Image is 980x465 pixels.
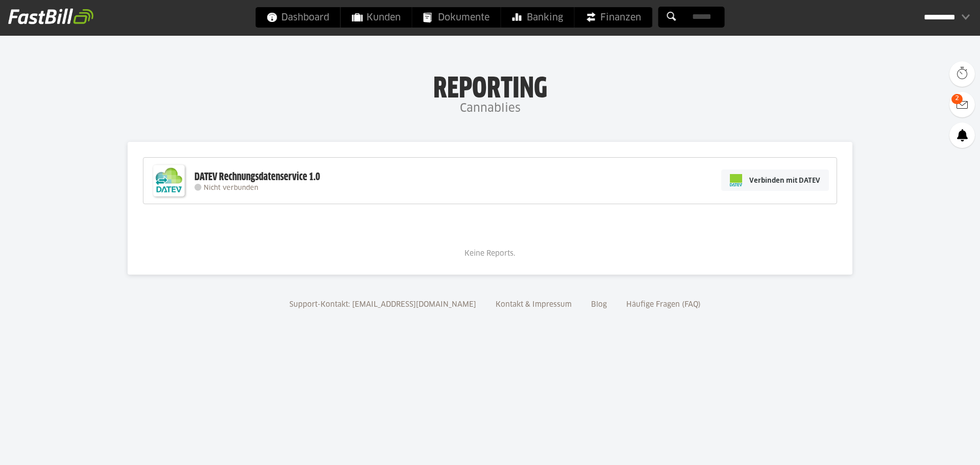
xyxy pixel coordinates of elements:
[951,94,963,104] span: 2
[586,7,641,28] span: Finanzen
[352,7,401,28] span: Kunden
[149,160,189,201] img: DATEV-Datenservice Logo
[102,72,878,99] h1: Reporting
[424,7,489,28] span: Dokumente
[412,7,501,28] a: Dokumente
[341,7,412,28] a: Kunden
[8,8,93,25] img: fastbill_logo_white.png
[949,92,975,117] a: 2
[623,301,704,308] a: Häufige Fragen (FAQ)
[492,301,575,308] a: Kontakt & Impressum
[587,301,610,308] a: Blog
[194,170,320,184] div: DATEV Rechnungsdatenservice 1.0
[267,7,329,28] span: Dashboard
[501,7,574,28] a: Banking
[256,7,340,28] a: Dashboard
[730,174,742,186] img: pi-datev-logo-farbig-24.svg
[286,301,480,308] a: Support-Kontakt: [EMAIL_ADDRESS][DOMAIN_NAME]
[512,7,563,28] span: Banking
[901,434,970,460] iframe: Öffnet ein Widget, in dem Sie weitere Informationen finden
[749,175,820,185] span: Verbinden mit DATEV
[721,169,829,191] a: Verbinden mit DATEV
[575,7,652,28] a: Finanzen
[204,185,258,191] span: Nicht verbunden
[464,250,516,257] span: Keine Reports.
